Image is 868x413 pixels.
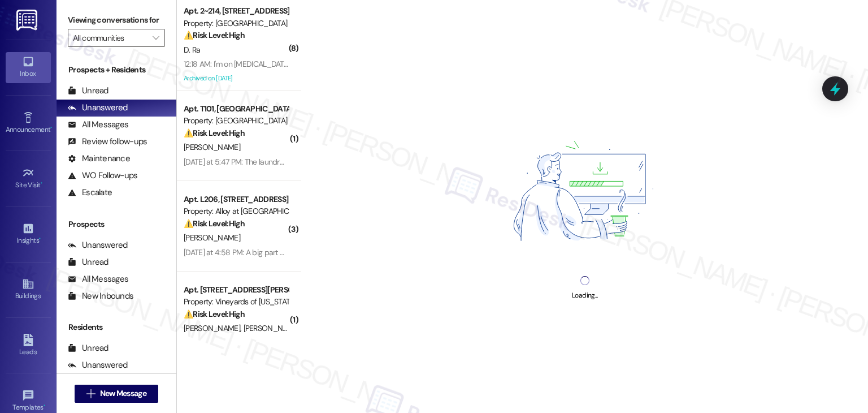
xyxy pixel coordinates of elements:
div: Property: [GEOGRAPHIC_DATA] [184,18,288,29]
div: All Messages [68,273,128,285]
i:  [153,33,159,42]
strong: ⚠️ Risk Level: High [184,309,245,319]
span: D. Ra [184,45,201,55]
div: WO Follow-ups [68,170,137,182]
div: Apt. T101, [GEOGRAPHIC_DATA] at [GEOGRAPHIC_DATA] [184,103,288,115]
div: Unread [68,342,108,354]
img: ResiDesk Logo [16,10,40,31]
a: Leads [6,330,51,361]
strong: ⚠️ Risk Level: High [184,128,245,138]
div: Review follow-ups [68,136,147,148]
div: Unanswered [68,359,128,371]
span: [PERSON_NAME] [184,142,240,152]
i:  [86,389,95,398]
div: All Messages [68,119,128,131]
div: Apt. 2~214, [STREET_ADDRESS] [184,5,288,17]
div: Property: Vineyards of [US_STATE][GEOGRAPHIC_DATA] [184,296,288,308]
a: Site Visit • [6,164,51,194]
a: Insights • [6,219,51,249]
strong: ⚠️ Risk Level: High [184,218,245,229]
div: Prospects [57,218,176,230]
button: New Message [75,385,158,403]
div: Apt. [STREET_ADDRESS][PERSON_NAME] [184,284,288,296]
span: [PERSON_NAME] [184,233,240,243]
div: New Inbounds [68,290,133,302]
div: Residents [57,321,176,333]
div: Property: [GEOGRAPHIC_DATA] [184,115,288,127]
strong: ⚠️ Risk Level: High [184,30,245,40]
div: Escalate [68,187,112,199]
a: Inbox [6,52,51,83]
span: • [50,124,52,132]
span: • [39,235,41,243]
div: Unanswered [68,102,128,114]
input: All communities [73,29,147,47]
div: Maintenance [68,153,130,165]
span: [PERSON_NAME] [244,323,300,333]
div: Unread [68,85,108,97]
div: Archived on [DATE] [183,71,289,85]
span: [PERSON_NAME] [184,323,244,333]
label: Viewing conversations for [68,11,165,29]
a: Buildings [6,274,51,305]
div: Unanswered [68,239,128,251]
div: Apt. L206, [STREET_ADDRESS] [184,193,288,205]
span: • [44,402,45,410]
span: New Message [100,388,146,399]
span: • [41,179,42,187]
div: Loading... [572,290,597,302]
div: Property: Alloy at [GEOGRAPHIC_DATA] [184,205,288,217]
div: Unread [68,256,108,268]
div: Prospects + Residents [57,64,176,76]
